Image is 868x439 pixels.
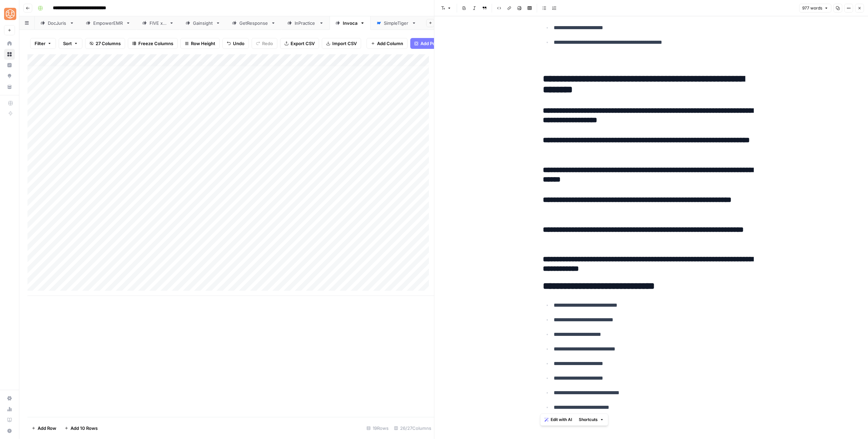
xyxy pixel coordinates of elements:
[4,81,15,92] a: Your Data
[802,5,822,11] span: 977 words
[80,16,136,30] a: EmpowerEMR
[226,16,281,30] a: GetResponse
[35,16,80,30] a: DocJuris
[252,38,277,49] button: Redo
[384,20,409,26] div: SimpleTiger
[291,40,315,47] span: Export CSV
[4,49,15,60] a: Browse
[280,38,319,49] button: Export CSV
[281,16,330,30] a: InPractice
[799,4,831,13] button: 977 words
[193,20,213,26] div: Gainsight
[48,20,67,26] div: DocJuris
[191,40,215,47] span: Row Height
[371,16,422,30] a: SimpleTiger
[85,38,125,49] button: 27 Columns
[96,40,121,47] span: 27 Columns
[71,425,98,432] span: Add 10 Rows
[136,16,180,30] a: FIVE x 5
[239,20,268,26] div: GetResponse
[59,38,82,49] button: Sort
[579,417,598,423] span: Shortcuts
[27,423,60,434] button: Add Row
[576,415,607,424] button: Shortcuts
[4,5,15,22] button: Workspace: SimpleTiger
[377,40,403,47] span: Add Column
[4,404,15,415] a: Usage
[262,40,273,47] span: Redo
[410,38,461,49] button: Add Power Agent
[295,20,316,26] div: InPractice
[391,423,434,434] div: 26/27 Columns
[4,60,15,71] a: Insights
[330,16,371,30] a: Invoca
[364,423,391,434] div: 19 Rows
[180,16,226,30] a: Gainsight
[551,417,572,423] span: Edit with AI
[222,38,249,49] button: Undo
[138,40,173,47] span: Freeze Columns
[343,20,357,26] div: Invoca
[367,38,408,49] button: Add Column
[63,40,72,47] span: Sort
[35,40,45,47] span: Filter
[93,20,123,26] div: EmpowerEMR
[420,40,457,47] span: Add Power Agent
[4,8,16,20] img: SimpleTiger Logo
[30,38,56,49] button: Filter
[4,415,15,425] a: Learning Hub
[322,38,361,49] button: Import CSV
[60,423,102,434] button: Add 10 Rows
[150,20,166,26] div: FIVE x 5
[38,425,56,432] span: Add Row
[4,71,15,81] a: Opportunities
[4,393,15,404] a: Settings
[332,40,357,47] span: Import CSV
[542,415,575,424] button: Edit with AI
[4,38,15,49] a: Home
[128,38,178,49] button: Freeze Columns
[180,38,220,49] button: Row Height
[233,40,244,47] span: Undo
[4,425,15,436] button: Help + Support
